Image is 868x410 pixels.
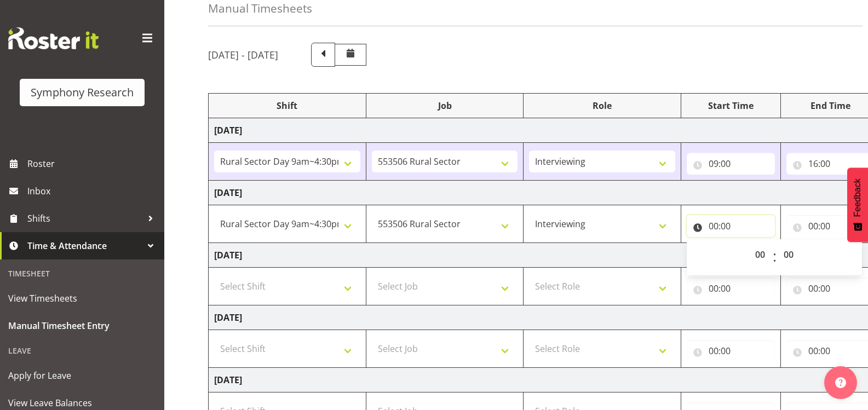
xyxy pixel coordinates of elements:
a: Manual Timesheet Entry [3,312,162,339]
span: Shifts [27,210,142,227]
span: Manual Timesheet Entry [8,317,156,334]
img: help-xxl-2.png [835,377,846,388]
span: : [773,244,777,271]
span: Apply for Leave [8,367,156,384]
div: Timesheet [3,262,162,285]
a: View Timesheets [3,285,162,312]
a: Apply for Leave [3,362,162,389]
input: Click to select... [687,340,775,362]
div: Start Time [687,99,775,112]
input: Click to select... [687,278,775,299]
span: Feedback [853,178,863,217]
img: Rosterit website logo [8,27,99,49]
div: Shift [214,99,360,112]
button: Feedback - Show survey [847,168,868,242]
input: Click to select... [687,153,775,175]
div: Job [372,99,518,112]
h4: Manual Timesheets [208,2,312,15]
span: Time & Attendance [27,238,142,254]
span: View Timesheets [8,290,156,307]
div: Symphony Research [31,84,134,101]
span: Inbox [27,183,159,199]
h5: [DATE] - [DATE] [208,49,278,61]
div: Role [529,99,675,112]
div: Leave [3,339,162,362]
input: Click to select... [687,215,775,237]
span: Roster [27,155,159,172]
